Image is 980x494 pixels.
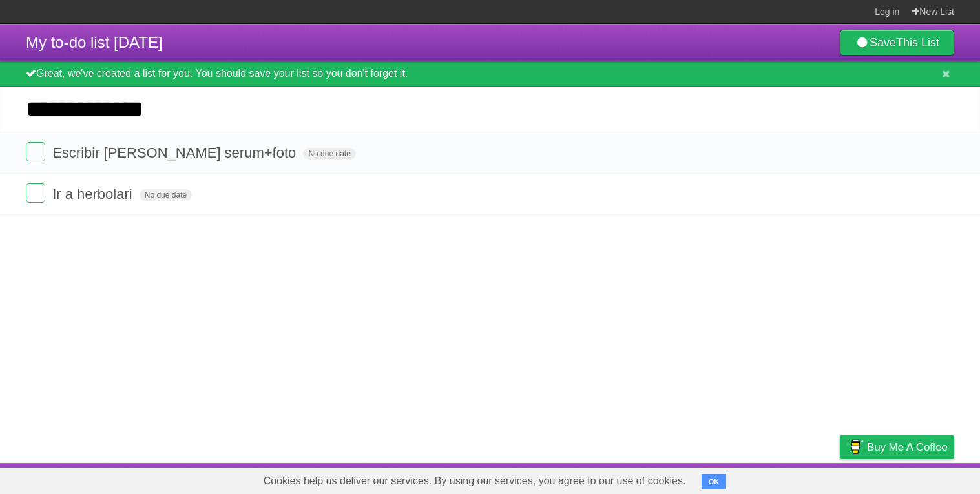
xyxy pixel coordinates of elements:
a: Buy me a coffee [840,435,954,459]
a: Terms [779,466,808,491]
a: Suggest a feature [873,466,954,491]
label: Done [26,142,45,161]
span: Cookies help us deliver our services. By using our services, you agree to our use of cookies. [251,468,699,494]
span: Buy me a coffee [867,436,948,458]
a: Developers [711,466,763,491]
span: Ir a herbolari [52,186,136,202]
span: No due date [140,189,192,201]
img: Buy me a coffee [846,436,864,458]
button: OK [702,474,727,489]
b: This List [896,36,939,49]
span: My to-do list [DATE] [26,34,163,51]
span: No due date [303,148,355,160]
a: Privacy [823,466,857,491]
label: Done [26,183,45,203]
span: Escribir [PERSON_NAME] serum+foto [52,145,299,161]
a: SaveThis List [840,30,954,56]
a: About [668,466,695,491]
